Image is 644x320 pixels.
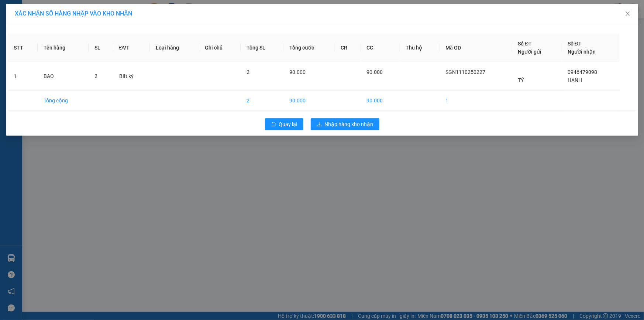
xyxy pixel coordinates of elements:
[8,34,38,62] th: STT
[625,11,631,17] span: close
[568,41,582,47] span: Số ĐT
[361,34,400,62] th: CC
[38,91,88,111] td: Tổng cộng
[289,69,306,75] span: 90.000
[241,91,283,111] td: 2
[518,41,532,47] span: Số ĐT
[113,34,150,62] th: ĐVT
[8,62,38,91] td: 1
[38,34,88,62] th: Tên hàng
[265,118,303,130] button: rollbackQuay lại
[241,34,283,62] th: Tổng SL
[89,34,113,62] th: SL
[335,34,361,62] th: CR
[445,69,485,75] span: SGN1110250227
[317,122,322,127] span: download
[247,69,249,75] span: 2
[279,120,297,128] span: Quay lại
[199,34,241,62] th: Ghi chú
[400,34,440,62] th: Thu hộ
[361,91,400,111] td: 90.000
[325,120,373,128] span: Nhập hàng kho nhận
[366,69,383,75] span: 90.000
[568,77,582,83] span: HẠNH
[283,91,335,111] td: 90.000
[568,69,597,75] span: 0946479098
[617,4,638,24] button: Close
[568,49,596,55] span: Người nhận
[113,62,150,91] td: Bất kỳ
[150,34,199,62] th: Loại hàng
[440,34,512,62] th: Mã GD
[518,49,542,55] span: Người gửi
[283,34,335,62] th: Tổng cước
[15,10,132,17] span: XÁC NHẬN SỐ HÀNG NHẬP VÀO KHO NHẬN
[271,122,276,127] span: rollback
[94,73,97,79] span: 2
[311,118,379,130] button: downloadNhập hàng kho nhận
[518,77,524,83] span: TỶ
[440,91,512,111] td: 1
[38,62,88,91] td: BAO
